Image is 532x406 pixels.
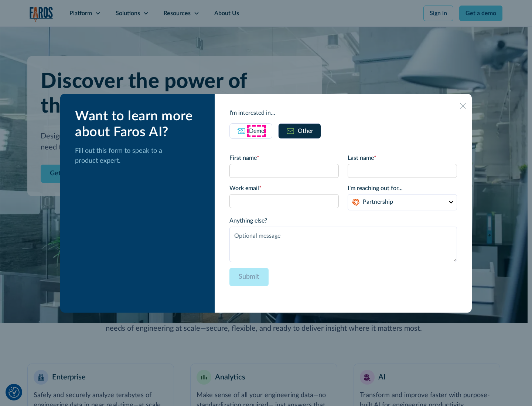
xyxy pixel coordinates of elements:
[229,184,339,193] label: Work email
[229,154,457,298] form: Email Form
[229,268,269,286] input: Submit
[229,216,457,225] label: Anything else?
[229,154,339,162] label: First name
[249,127,265,135] div: Demo
[298,127,313,135] div: Other
[348,154,457,162] label: Last name
[348,184,457,193] label: I'm reaching out for...
[75,146,203,166] p: Fill out this form to speak to a product expert.
[75,109,203,140] div: Want to learn more about Faros AI?
[229,109,457,117] div: I'm interested in...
